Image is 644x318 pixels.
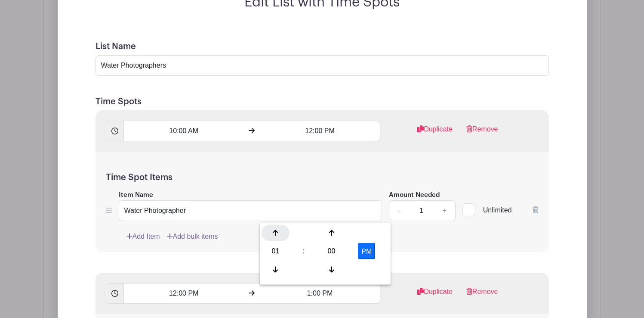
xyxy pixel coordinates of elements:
a: Add Item [126,231,160,242]
input: e.g. Things or volunteers we need for the event [96,55,549,76]
a: Duplicate [417,287,453,304]
a: + [434,200,455,221]
a: Remove [466,124,498,141]
div: Pick Minute [317,243,345,259]
button: PM [358,243,375,259]
a: - [389,200,409,221]
a: Add bulk items [167,231,218,242]
div: Decrement Hour [262,261,290,277]
div: : [293,243,315,259]
label: List Name [96,41,136,52]
h5: Time Spots [96,97,549,107]
label: Item Name [119,190,153,200]
a: Remove [466,287,498,304]
input: Set End Time [260,283,380,304]
label: Amount Needed [389,190,440,200]
span: Unlimited [483,206,512,214]
input: Set Start Time [123,283,244,304]
a: Duplicate [417,124,453,141]
input: e.g. Snacks or Check-in Attendees [119,200,382,221]
input: Set Start Time [123,121,244,141]
div: Decrement Minute [317,261,345,277]
h5: Time Spot Items [106,172,539,183]
div: Increment Minute [317,225,345,241]
input: Set End Time [260,121,380,141]
div: Increment Hour [262,225,290,241]
div: Pick Hour [262,243,290,259]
